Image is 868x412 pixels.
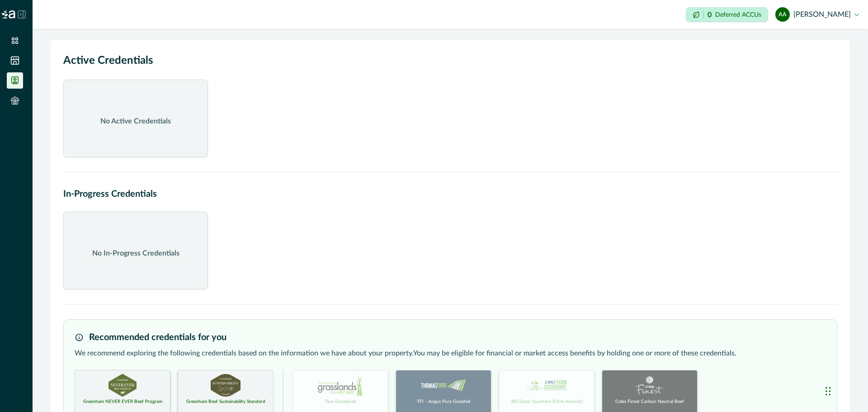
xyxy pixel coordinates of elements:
iframe: Chat Widget [823,369,868,412]
img: COLES_FINEST certification logo [631,374,668,397]
img: TEYS_GRASSLANDS certification logo [318,374,363,397]
img: GREENHAM_NEVER_EVER certification logo [108,374,137,397]
p: JBS Great Southern (Farm Assured) [511,398,583,405]
img: JBS_GREAT_SOUTHERN certification logo [524,374,569,397]
img: Logo [2,10,15,19]
div: Drag [826,378,831,405]
img: TFI_ANGUS_PURE_GRASSFED certification logo [421,374,466,397]
p: 0 [708,11,712,19]
h3: Recommended credentials for you [89,331,226,344]
img: GBSS_UNKNOWN certification logo [211,374,241,397]
p: Deferred ACCUs [715,11,761,18]
p: We recommend exploring the following credentials based on the information we have about your prop... [75,348,826,359]
p: No Active Credentials [100,116,171,127]
p: Greenham NEVER EVER Beef Program [83,398,162,405]
h2: Active Credentials [63,52,837,69]
button: Adeline AgriProve[PERSON_NAME] [775,4,859,25]
p: Greenham Beef Sustainability Standard [186,398,265,405]
p: Teys Grasslands [325,398,356,405]
p: TFI - Angus Pure Grassfed [417,398,471,405]
h2: In-Progress Credentials [63,187,837,201]
p: No In-Progress Credentials [92,248,179,259]
p: Coles Finest Carbon Neutral Beef [615,398,684,405]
